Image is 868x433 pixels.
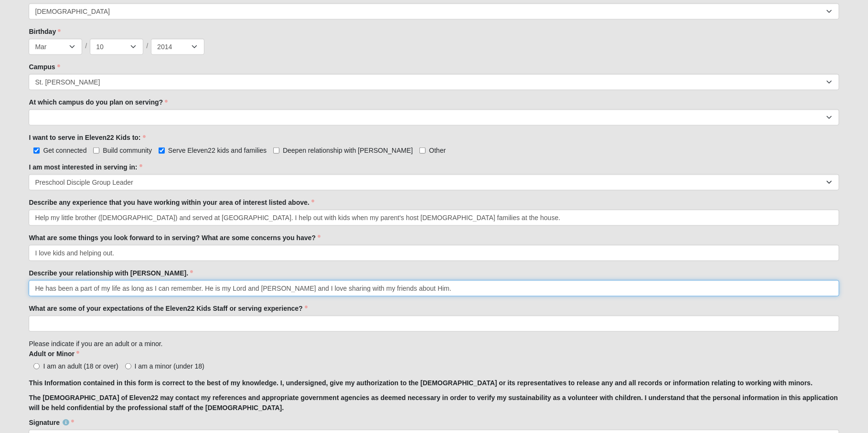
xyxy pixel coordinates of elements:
label: What are some things you look forward to in serving? What are some concerns you have? [29,233,321,243]
span: I am an adult (18 or over) [43,362,118,370]
label: Signature [29,418,74,427]
strong: This Information contained in this form is correct to the best of my knowledge. I, undersigned, g... [29,379,813,387]
input: Build community [93,148,99,154]
label: I am most interested in serving in: [29,162,142,172]
label: What are some of your expectations of the Eleven22 Kids Staff or serving experience? [29,304,307,313]
label: At which campus do you plan on serving? [29,97,168,107]
input: Deepen relationship with [PERSON_NAME] [273,148,279,154]
span: Get connected [43,147,86,154]
input: Get connected [33,148,40,154]
label: Describe any experience that you have working within your area of interest listed above. [29,198,314,207]
strong: The [DEMOGRAPHIC_DATA] of Eleven22 may contact my references and appropriate government agencies ... [29,394,838,412]
span: I am a minor (under 18) [135,362,204,370]
span: / [85,41,87,52]
label: I want to serve in Eleven22 Kids to: [29,133,145,142]
span: / [146,41,148,52]
input: Serve Eleven22 kids and families [159,148,165,154]
label: Birthday [29,27,61,36]
label: Campus [29,62,60,72]
span: Build community [103,147,152,154]
span: Serve Eleven22 kids and families [168,147,267,154]
input: Other [419,148,426,154]
label: Adult or Minor [29,349,79,359]
span: Deepen relationship with [PERSON_NAME] [283,147,413,154]
input: I am an adult (18 or over) [33,363,40,370]
input: I am a minor (under 18) [125,363,131,370]
span: Other [429,147,446,154]
label: Describe your relationship with [PERSON_NAME]. [29,268,193,278]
